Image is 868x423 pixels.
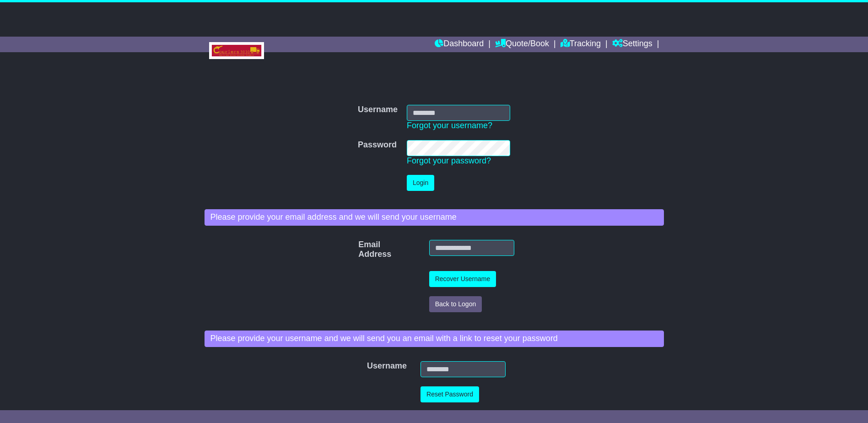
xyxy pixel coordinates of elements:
div: Please provide your email address and we will send your username [205,209,664,226]
a: Forgot your password? [407,156,491,165]
label: Email Address [354,240,370,260]
a: Settings [612,37,652,52]
a: Forgot your username? [407,121,492,130]
button: Reset Password [421,386,479,402]
a: Dashboard [435,37,484,52]
label: Username [362,361,375,371]
div: Please provide your username and we will send you an email with a link to reset your password [205,331,664,347]
button: Recover Username [429,271,496,287]
button: Login [407,175,434,191]
label: Username [358,105,398,115]
label: Password [358,140,397,150]
button: Back to Logon [429,296,482,312]
a: Tracking [561,37,601,52]
a: Quote/Book [495,37,549,52]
